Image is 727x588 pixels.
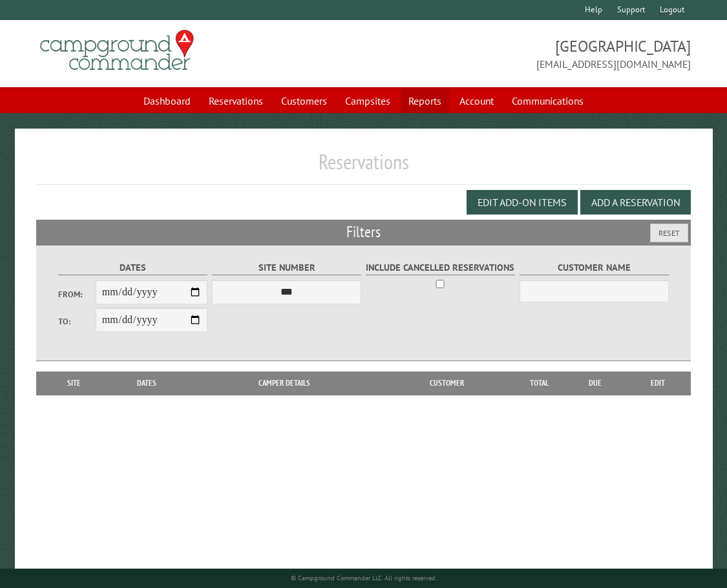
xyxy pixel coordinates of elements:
[58,315,96,328] label: To:
[43,372,105,395] th: Site
[105,372,188,395] th: Dates
[452,89,501,113] a: Account
[366,260,516,275] label: Include Cancelled Reservations
[58,260,208,275] label: Dates
[650,224,688,242] button: Reset
[565,372,626,395] th: Due
[36,25,198,76] img: Campground Commander
[36,149,691,185] h1: Reservations
[201,89,271,113] a: Reservations
[580,190,691,215] button: Add a Reservation
[291,574,437,582] small: © Campground Commander LLC. All rights reserved.
[364,36,691,72] span: [GEOGRAPHIC_DATA] [EMAIL_ADDRESS][DOMAIN_NAME]
[401,89,449,113] a: Reports
[58,288,96,300] label: From:
[273,89,335,113] a: Customers
[381,372,514,395] th: Customer
[626,372,691,395] th: Edit
[520,260,669,275] label: Customer Name
[136,89,198,113] a: Dashboard
[504,89,591,113] a: Communications
[513,372,565,395] th: Total
[188,372,380,395] th: Camper Details
[36,220,691,244] h2: Filters
[212,260,362,275] label: Site Number
[467,190,578,215] button: Edit Add-on Items
[337,89,398,113] a: Campsites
